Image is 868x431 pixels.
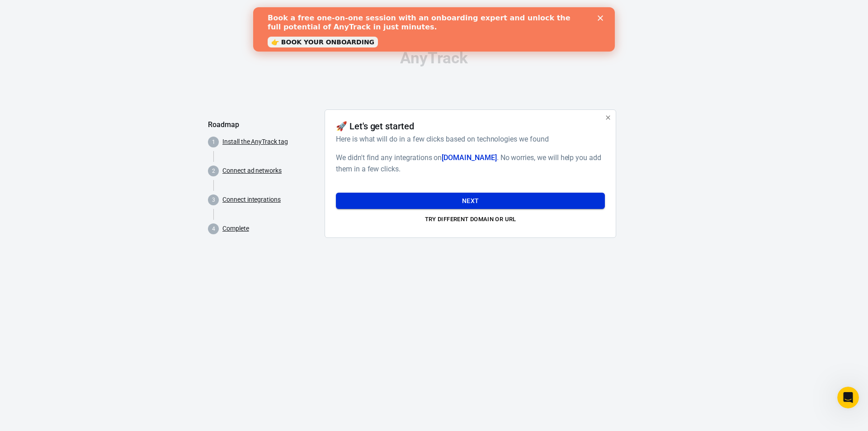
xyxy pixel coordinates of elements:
a: Connect ad networks [222,166,282,175]
a: Install the AnyTrack tag [222,137,288,147]
span: [DOMAIN_NAME] [442,153,496,162]
div: Close [344,8,354,14]
h5: Roadmap [208,120,317,129]
button: Try different domain or url [336,213,605,227]
h6: Here is what will do in a few clicks based on technologies we found [336,133,601,145]
div: AnyTrack [208,50,660,66]
h6: We didn't find any integrations on . No worries, we will help you add them in a few clicks. [336,152,605,175]
iframe: Intercom live chat [837,387,859,408]
h4: 🚀 Let's get started [336,121,414,132]
button: Next [336,193,605,209]
text: 2 [212,168,215,174]
text: 1 [212,139,215,145]
a: Connect integrations [222,195,281,204]
text: 3 [212,197,215,203]
iframe: Intercom live chat banner [253,7,615,52]
a: Complete [222,224,249,233]
text: 4 [212,226,215,232]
